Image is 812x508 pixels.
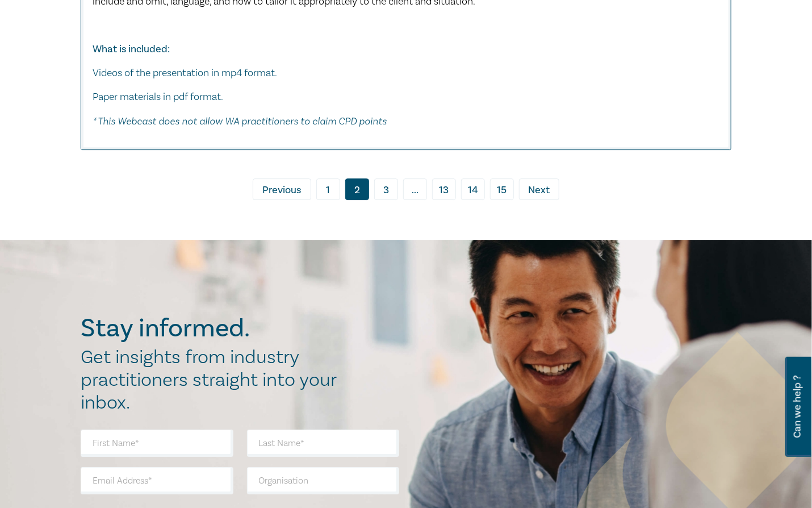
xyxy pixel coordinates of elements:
[81,467,233,494] input: Email Address*
[461,178,485,200] a: 14
[529,183,550,198] span: Next
[490,178,514,200] a: 15
[81,430,233,457] input: First Name*
[93,66,719,81] p: Videos of the presentation in mp4 format.
[403,178,427,200] span: ...
[81,346,349,414] h2: Get insights from industry practitioners straight into your inbox.
[93,90,719,105] p: Paper materials in pdf format.
[519,178,559,200] a: Next
[374,178,398,200] a: 3
[432,178,456,200] a: 13
[93,43,170,56] strong: What is included:
[316,178,340,200] a: 1
[247,430,400,457] input: Last Name*
[253,178,311,200] a: Previous
[345,178,369,200] a: 2
[792,364,803,450] span: Can we help ?
[247,467,400,494] input: Organisation
[93,115,387,127] em: * This Webcast does not allow WA practitioners to claim CPD points
[81,314,349,343] h2: Stay informed.
[263,183,302,198] span: Previous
